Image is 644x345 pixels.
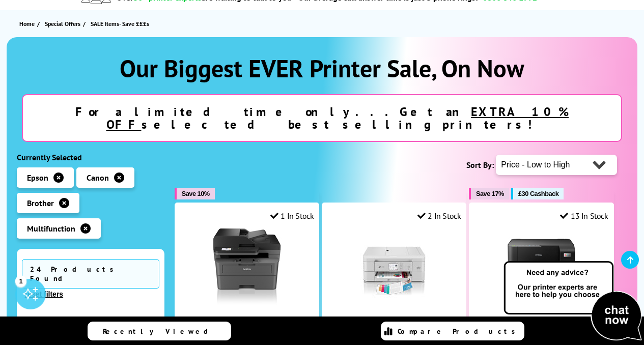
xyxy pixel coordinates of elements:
span: £30 Cashback [518,190,558,197]
span: Epson [27,172,48,183]
img: Open Live Chat window [501,260,644,343]
div: 2 In Stock [417,211,461,221]
a: Brother DCP-J1800DW [356,297,432,307]
a: Brother DCP-J1800DW [345,315,443,328]
span: Brother [27,198,54,208]
span: Special Offers [45,18,80,29]
span: Save 17% [476,190,504,197]
a: Brother DCP-L2660DW (Ex-Demo - 5 Pages Printed) [188,315,306,341]
a: Brother DCP-L2660DW (Ex-Demo - 5 Pages Printed) [209,297,285,307]
a: Compare Products [381,322,524,340]
div: 1 [15,275,26,286]
a: Home [19,18,37,29]
img: Brother DCP-L2660DW (Ex-Demo - 5 Pages Printed) [209,228,285,305]
h1: Our Biggest EVER Printer Sale, On Now [17,52,628,84]
span: SALE Items- Save £££s [91,20,149,27]
span: Multifunction [27,223,75,234]
img: Brother DCP-J1800DW [356,228,432,305]
u: EXTRA 10% OFF [106,104,569,132]
button: £30 Cashback [511,188,564,199]
a: Recently Viewed [88,322,231,340]
span: Canon [87,172,109,183]
span: Compare Products [398,327,521,336]
span: Sort By: [466,160,494,170]
div: 1 In Stock [270,211,314,221]
span: Recently Viewed [103,327,218,336]
button: Save 17% [469,188,509,199]
span: 24 Products Found [22,259,159,289]
span: Save 10% [182,190,210,197]
div: 13 In Stock [560,211,608,221]
button: Save 10% [175,188,215,199]
div: Currently Selected [17,152,164,162]
strong: For a limited time only...Get an selected best selling printers! [75,104,569,132]
img: Epson EcoTank ET-2862 [503,228,579,305]
a: Special Offers [45,18,83,29]
a: Epson EcoTank ET-2862 [491,315,592,328]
